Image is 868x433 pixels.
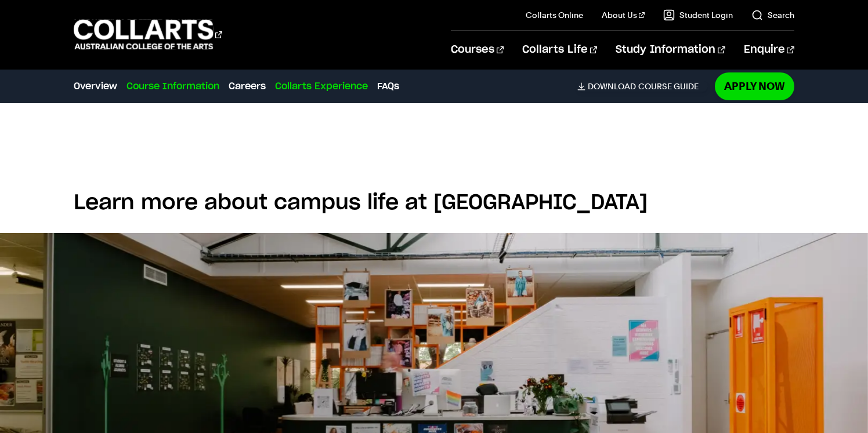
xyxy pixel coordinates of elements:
[602,9,645,21] a: About Us
[588,81,636,92] span: Download
[577,81,708,92] a: DownloadCourse Guide
[74,79,117,93] a: Overview
[715,72,794,100] a: Apply Now
[74,190,794,216] h2: Learn more about campus life at [GEOGRAPHIC_DATA]
[74,18,222,51] div: Go to homepage
[522,31,597,69] a: Collarts Life
[616,31,725,69] a: Study Information
[126,79,219,93] a: Course Information
[229,79,266,93] a: Careers
[275,79,368,93] a: Collarts Experience
[663,9,733,21] a: Student Login
[744,31,794,69] a: Enquire
[751,9,794,21] a: Search
[377,79,399,93] a: FAQs
[451,31,504,69] a: Courses
[526,9,583,21] a: Collarts Online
